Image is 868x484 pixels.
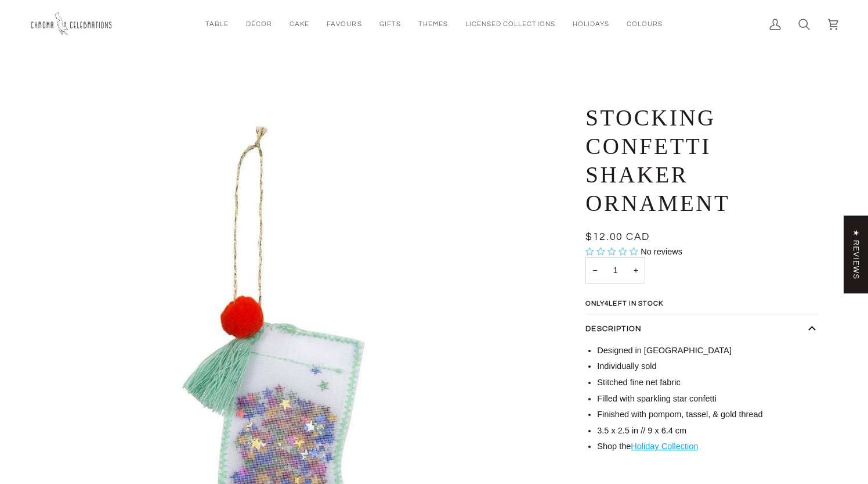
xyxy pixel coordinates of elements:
[597,345,818,357] li: Designed in [GEOGRAPHIC_DATA]
[844,216,868,293] div: Click to open Judge.me floating reviews tab
[597,440,818,453] li: Shop the
[597,408,818,421] li: Finished with pompom, tassel, & gold thread
[465,19,555,29] span: Licensed Collections
[585,300,668,307] span: Only left in stock
[379,19,401,29] span: Gifts
[327,19,361,29] span: Favours
[631,442,698,451] a: Holiday Collection
[290,19,309,29] span: Cake
[597,360,818,373] li: Individually sold
[641,247,682,256] span: No reviews
[205,19,229,29] span: Table
[585,257,604,284] button: Decrease quantity
[573,19,609,29] span: Holidays
[597,425,818,438] li: 3.5 x 2.5 in // 9 x 6.4 cm
[246,19,272,29] span: Décor
[627,257,645,284] button: Increase quantity
[418,19,448,29] span: Themes
[605,300,609,307] span: 4
[597,393,818,406] li: Filled with sparkling star confetti
[597,377,818,389] li: Stitched fine net fabric
[29,9,116,40] img: Chroma Celebrations
[585,232,650,242] span: $12.00 CAD
[585,257,645,284] input: Quantity
[627,19,663,29] span: Colours
[585,314,818,345] button: Description
[585,104,809,217] h1: Stocking Confetti Shaker Ornament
